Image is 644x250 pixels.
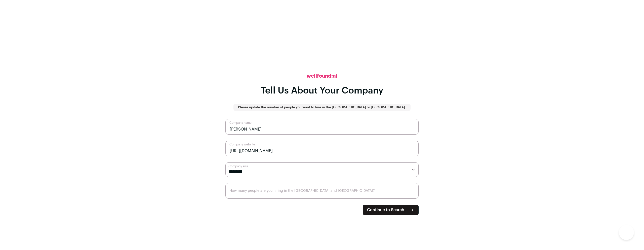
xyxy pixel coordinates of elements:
h1: Tell Us About Your Company [261,86,383,96]
input: Company website [225,141,419,156]
button: Continue to Search [363,205,419,215]
input: How many people are you hiring in the US and Canada? [225,183,419,199]
input: Company name [225,119,419,135]
iframe: Toggle Customer Support [619,225,634,240]
p: Please update the number of people you want to hire in the [GEOGRAPHIC_DATA] or [GEOGRAPHIC_DATA]. [238,105,406,109]
span: Continue to Search [367,207,404,213]
h2: wellfound:ai [307,73,337,80]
